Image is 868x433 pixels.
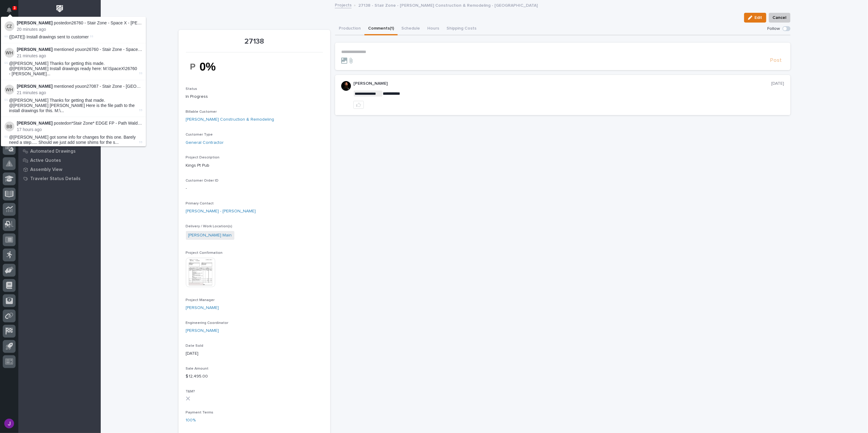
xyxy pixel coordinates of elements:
[772,81,784,86] p: [DATE]
[186,344,204,348] span: Date Sold
[18,156,101,165] a: Active Quotes
[17,84,52,89] strong: [PERSON_NAME]
[9,98,138,113] span: @[PERSON_NAME] Thanks for getting that made. @[PERSON_NAME] [PERSON_NAME] Here is the file path t...
[186,411,214,414] span: Payment Terms
[5,48,14,58] img: Wynne Hochstetler
[54,3,65,14] img: Workspace Logo
[18,174,101,183] a: Traveler Status Details
[186,321,229,325] span: Engineering Coordinator
[18,147,101,156] a: Automated Drawings
[186,373,323,380] p: $ 12,495.00
[186,208,256,215] a: [PERSON_NAME] - [PERSON_NAME]
[71,20,166,25] a: 26760 - Stair Zone - Space X - [PERSON_NAME]
[398,23,424,35] button: Schedule
[353,81,772,86] p: [PERSON_NAME]
[17,27,142,32] p: 20 minutes ago
[9,34,89,39] span: ([DATE]) Install drawings sent to customer
[9,135,138,145] span: @[PERSON_NAME] got some info for changes for this one. Barely need a step..... Should we just add...
[17,47,142,52] p: mentioned you on :
[30,167,62,172] p: Assembly View
[30,158,61,163] p: Active Quotes
[773,14,787,21] span: Cancel
[768,26,780,31] p: Follow
[186,179,219,183] span: Customer Order ID
[5,122,14,131] img: Brian Bontrager
[755,15,762,20] span: Edit
[353,101,364,109] button: like this post
[87,47,181,52] a: 26760 - Stair Zone - Space X - [PERSON_NAME]
[17,20,142,26] p: posted on :
[424,23,443,35] button: Hours
[5,21,14,31] img: Cole Ziegler
[186,251,223,255] span: Project Confirmation
[3,417,16,430] button: users-avatar
[186,56,232,77] img: XvVPa-W0JPchjA-_7A_l0ougLUu13ucGHtSuR-ZKWK8
[87,84,206,89] a: 27087 - Stair Zone - [GEOGRAPHIC_DATA] Sales - IN - L Stair
[770,57,782,64] span: Post
[3,4,16,16] button: Notifications
[768,57,784,64] button: Post
[769,13,790,23] button: Cancel
[744,13,766,23] button: Edit
[186,367,209,371] span: Sale Amount
[335,1,352,8] a: Projects
[186,94,323,100] p: In Progress
[186,37,323,46] p: 27138
[186,350,323,357] p: [DATE]
[186,202,214,205] span: Primary Contact
[13,6,16,10] p: 3
[358,2,538,8] p: 27138 - Stair Zone - [PERSON_NAME] Construction & Remodeling - [GEOGRAPHIC_DATA]
[17,121,52,126] strong: [PERSON_NAME]
[186,225,233,228] span: Delivery / Work Location(s)
[186,110,217,114] span: Billable Customer
[186,87,197,91] span: Status
[30,149,76,154] p: Automated Drawings
[364,23,398,35] button: Comments (1)
[17,90,142,95] p: 21 minutes ago
[188,232,232,239] a: [PERSON_NAME] Main
[17,20,52,25] strong: [PERSON_NAME]
[17,84,142,89] p: mentioned you on :
[341,81,351,91] img: zmKUmRVDQjmBLfnAs97p
[186,140,224,146] a: General Contractor
[17,47,52,52] strong: [PERSON_NAME]
[71,121,173,126] a: *Stair Zone* EDGE FP - Path Waldo Yard C - Stair #A
[186,156,220,159] span: Project Description
[186,162,323,169] p: Kings Pt Pub
[186,298,215,302] span: Project Manager
[17,53,142,59] p: 21 minutes ago
[335,23,364,35] button: Production
[17,121,142,126] p: posted on :
[17,127,142,132] p: 17 hours ago
[186,417,196,424] a: 100%
[8,7,16,17] div: Notifications3
[186,185,323,192] p: -
[186,116,274,123] a: [PERSON_NAME] Construction & Remodeling
[5,85,14,94] img: Wynne Hochstetler
[30,176,81,182] p: Traveler Status Details
[443,23,480,35] button: Shipping Costs
[186,305,219,311] a: [PERSON_NAME]
[186,390,195,393] span: T&M?
[186,133,213,137] span: Customer Type
[186,328,219,334] a: [PERSON_NAME]
[9,61,138,76] span: @[PERSON_NAME] Thanks for getting this made. @[PERSON_NAME] Install drawings ready here: M:\Space...
[18,165,101,174] a: Assembly View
